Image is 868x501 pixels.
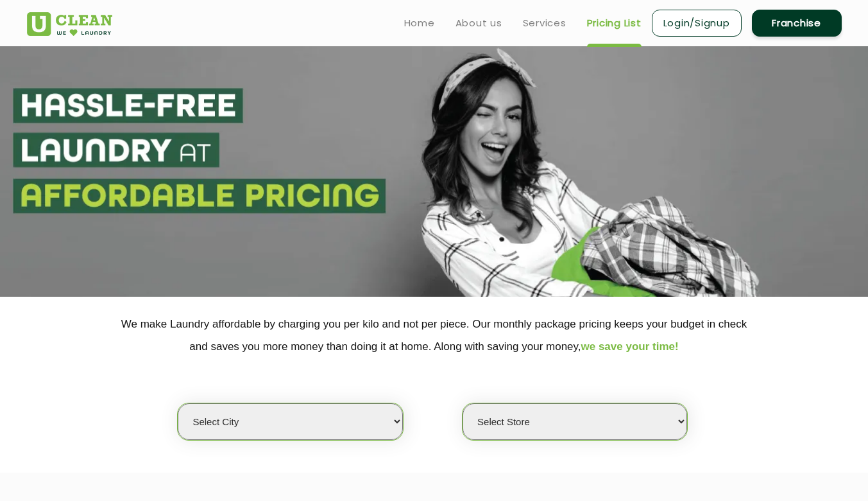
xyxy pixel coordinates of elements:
[587,15,642,31] a: Pricing List
[27,313,842,358] p: We make Laundry affordable by charging you per kilo and not per piece. Our monthly package pricin...
[523,15,566,31] a: Services
[752,10,842,37] a: Franchise
[581,340,679,353] span: we save your time!
[404,15,435,31] a: Home
[455,15,502,31] a: About us
[652,10,742,37] a: Login/Signup
[27,12,112,36] img: UClean Laundry and Dry Cleaning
